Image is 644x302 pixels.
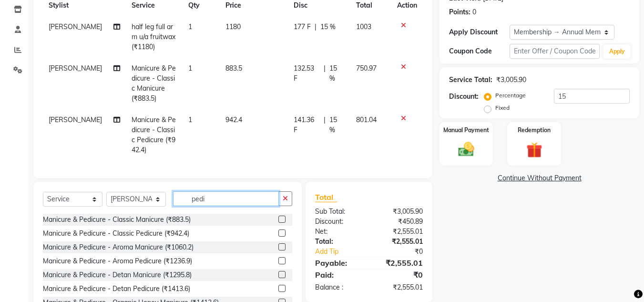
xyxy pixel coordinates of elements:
[441,173,637,183] a: Continue Without Payment
[188,64,192,73] span: 1
[49,115,102,124] span: [PERSON_NAME]
[379,247,430,257] div: ₹0
[173,191,279,206] input: Search or Scan
[308,227,369,237] div: Net:
[495,104,510,112] label: Fixed
[43,229,189,239] div: Manicure & Pedicure - Classic Pedicure (₹942.4)
[225,115,242,124] span: 942.4
[43,242,194,252] div: Manicure & Pedicure - Aroma Manicure (₹1060.2)
[315,22,317,32] span: |
[496,75,526,85] div: ₹3,005.90
[43,215,191,225] div: Manicure & Pedicure - Classic Manicure (₹883.5)
[603,44,631,59] button: Apply
[369,237,430,247] div: ₹2,555.01
[324,63,326,83] span: |
[43,284,190,294] div: Manicure & Pedicure - Detan Pedicure (₹1413.6)
[225,64,242,73] span: 883.5
[294,22,311,32] span: 177 F
[225,22,241,31] span: 1180
[294,63,320,83] span: 132.53 F
[308,207,369,217] div: Sub Total:
[49,22,102,31] span: [PERSON_NAME]
[443,126,489,135] label: Manual Payment
[132,22,175,51] span: half leg full arm u/a fruitwax (₹1180)
[329,63,345,83] span: 15 %
[315,192,337,202] span: Total
[132,115,176,154] span: Manicure & Pedicure - Classic Pedicure (₹942.4)
[369,257,430,269] div: ₹2,555.01
[449,46,509,56] div: Coupon Code
[308,237,369,247] div: Total:
[308,269,369,281] div: Paid:
[294,115,320,135] span: 141.36 F
[510,44,600,59] input: Enter Offer / Coupon Code
[356,22,371,31] span: 1003
[43,270,192,280] div: Manicure & Pedicure - Detan Manicure (₹1295.8)
[518,126,551,135] label: Redemption
[472,7,476,17] div: 0
[369,282,430,292] div: ₹2,555.01
[356,115,377,124] span: 801.04
[320,22,336,32] span: 15 %
[308,217,369,227] div: Discount:
[308,247,379,257] a: Add Tip
[449,75,492,85] div: Service Total:
[369,217,430,227] div: ₹450.89
[369,207,430,217] div: ₹3,005.90
[308,257,369,269] div: Payable:
[449,27,509,37] div: Apply Discount
[521,140,547,160] img: _gift.svg
[356,64,377,73] span: 750.97
[369,227,430,237] div: ₹2,555.01
[132,64,176,103] span: Manicure & Pedicure - Classic Manicure (₹883.5)
[188,115,192,124] span: 1
[308,282,369,292] div: Balance :
[324,115,326,135] span: |
[329,115,345,135] span: 15 %
[449,92,479,102] div: Discount:
[188,22,192,31] span: 1
[453,140,479,158] img: _cash.svg
[369,269,430,281] div: ₹0
[495,91,526,100] label: Percentage
[49,64,102,73] span: [PERSON_NAME]
[449,7,470,17] div: Points:
[43,256,192,266] div: Manicure & Pedicure - Aroma Pedicure (₹1236.9)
